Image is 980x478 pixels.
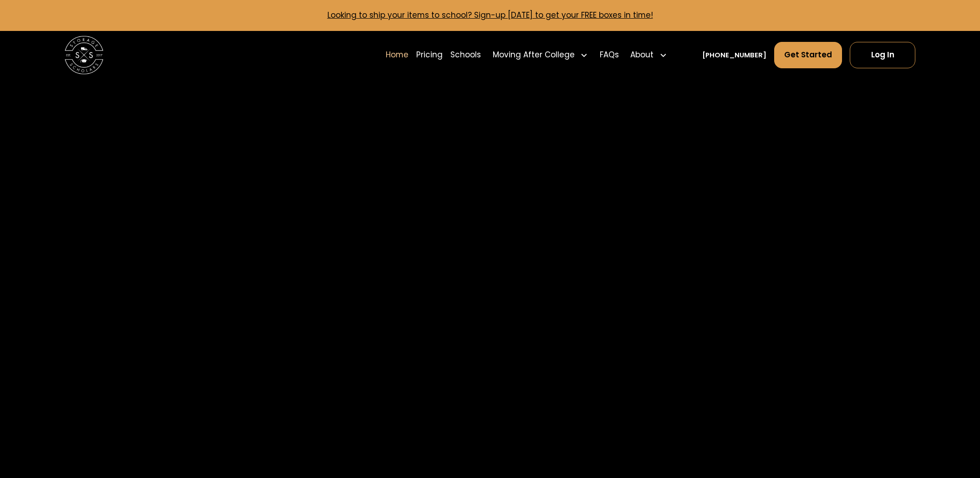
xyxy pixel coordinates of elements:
a: Pricing [416,41,443,68]
div: About [630,49,653,61]
a: Schools [450,41,481,68]
a: Looking to ship your items to school? Sign-up [DATE] to get your FREE boxes in time! [327,10,653,20]
a: Get Started [774,42,842,68]
div: Moving After College [493,49,575,61]
a: Home [386,41,408,68]
a: Log In [850,42,915,68]
a: FAQs [600,41,619,68]
a: [PHONE_NUMBER] [702,50,766,60]
img: Storage Scholars main logo [65,36,103,75]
